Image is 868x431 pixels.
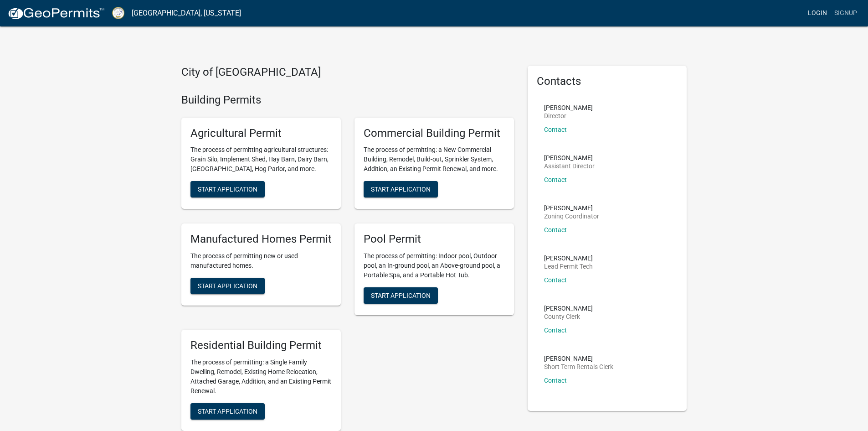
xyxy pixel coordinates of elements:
[190,233,332,246] h5: Manufactured Homes Permit
[544,126,567,133] a: Contact
[544,255,593,261] p: [PERSON_NAME]
[181,93,514,107] h4: Building Permits
[544,155,595,161] p: [PERSON_NAME]
[544,113,593,119] p: Director
[544,263,593,270] p: Lead Permit Tech
[364,145,505,174] p: The process of permitting: a New Commercial Building, Remodel, Build-out, Sprinkler System, Addit...
[364,127,505,140] h5: Commercial Building Permit
[190,127,332,140] h5: Agricultural Permit
[364,251,505,280] p: The process of permitting: Indoor pool, Outdoor pool, an In-ground pool, an Above-ground pool, a ...
[198,282,257,290] span: Start Application
[544,305,593,312] p: [PERSON_NAME]
[190,358,332,396] p: The process of permitting: a Single Family Dwelling, Remodel, Existing Home Relocation, Attached ...
[544,104,593,111] p: [PERSON_NAME]
[537,75,678,88] h5: Contacts
[190,181,265,197] button: Start Application
[190,278,265,294] button: Start Application
[544,226,567,234] a: Contact
[190,403,265,420] button: Start Application
[544,377,567,384] a: Contact
[132,5,241,21] a: [GEOGRAPHIC_DATA], [US_STATE]
[544,163,595,169] p: Assistant Director
[198,186,257,193] span: Start Application
[190,339,332,352] h5: Residential Building Permit
[181,66,514,79] h4: City of [GEOGRAPHIC_DATA]
[190,145,332,174] p: The process of permitting agricultural structures: Grain Silo, Implement Shed, Hay Barn, Dairy Ba...
[544,313,593,320] p: County Clerk
[544,363,613,370] p: Short Term Rentals Clerk
[544,176,567,183] a: Contact
[364,287,438,304] button: Start Application
[804,5,831,22] a: Login
[544,213,599,219] p: Zoning Coordinator
[544,276,567,284] a: Contact
[371,292,431,299] span: Start Application
[198,407,257,415] span: Start Application
[190,251,332,270] p: The process of permitting new or used manufactured homes.
[364,233,505,246] h5: Pool Permit
[371,186,431,193] span: Start Application
[544,205,599,211] p: [PERSON_NAME]
[831,5,861,22] a: Signup
[364,181,438,197] button: Start Application
[544,355,613,362] p: [PERSON_NAME]
[112,7,124,19] img: Putnam County, Georgia
[544,327,567,334] a: Contact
